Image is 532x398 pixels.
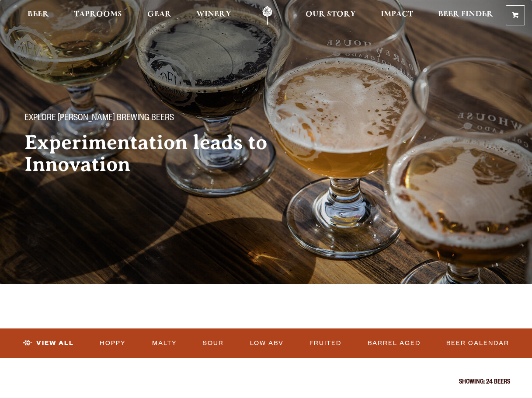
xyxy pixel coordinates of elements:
a: Gear [142,6,177,25]
a: Winery [191,6,237,25]
a: Our Story [300,6,362,25]
h2: Experimentation leads to Innovation [24,132,297,175]
span: Gear [147,11,171,18]
a: Fruited [306,333,345,353]
span: Explore [PERSON_NAME] Brewing Beers [24,113,174,125]
p: Showing: 24 Beers [22,379,510,386]
a: Barrel Aged [364,333,424,353]
a: Hoppy [96,333,129,353]
a: Malty [149,333,181,353]
a: View All [19,333,77,353]
a: Low ABV [247,333,287,353]
a: Beer Calendar [443,333,513,353]
span: Beer Finder [438,11,493,18]
span: Beer [28,11,49,18]
a: Odell Home [251,6,284,25]
span: Winery [196,11,231,18]
a: Sour [199,333,227,353]
a: Beer [22,6,55,25]
a: Beer Finder [432,6,499,25]
span: Impact [381,11,413,18]
a: Impact [375,6,419,25]
span: Our Story [306,11,356,18]
a: Taprooms [68,6,128,25]
span: Taprooms [74,11,122,18]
